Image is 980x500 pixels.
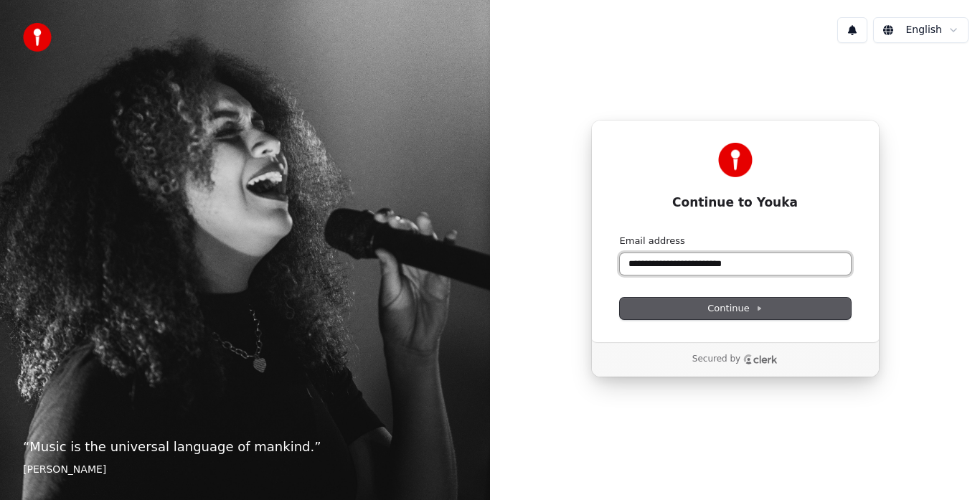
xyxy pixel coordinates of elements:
[23,23,52,52] img: youka
[620,194,851,212] h1: Continue to Youka
[23,437,467,457] p: “ Music is the universal language of mankind. ”
[743,354,778,364] a: Clerk logo
[692,354,740,365] p: Secured by
[707,302,762,315] span: Continue
[718,143,753,177] img: Youka
[620,298,851,319] button: Continue
[620,235,685,247] label: Email address
[23,463,467,477] footer: [PERSON_NAME]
